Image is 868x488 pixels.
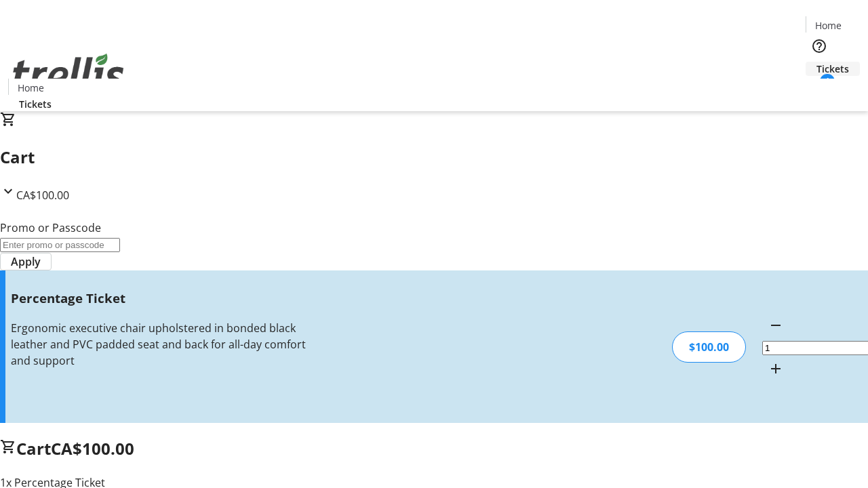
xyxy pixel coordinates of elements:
div: $100.00 [672,331,746,363]
span: CA$100.00 [51,437,134,460]
span: Home [815,18,842,33]
span: Apply [11,253,41,270]
button: Help [806,33,833,60]
a: Home [9,81,52,95]
a: Tickets [806,62,860,76]
img: Orient E2E Organization rStvEu4mao's Logo [8,39,129,106]
span: Tickets [816,62,849,76]
button: Decrement by one [762,312,789,339]
a: Tickets [8,97,62,111]
button: Increment by one [762,355,789,382]
h3: Percentage Ticket [11,289,307,308]
div: Ergonomic executive chair upholstered in bonded black leather and PVC padded seat and back for al... [11,320,307,369]
button: Cart [806,76,833,103]
span: Tickets [19,97,52,111]
a: Home [806,18,850,33]
span: CA$100.00 [16,188,69,203]
span: Home [18,81,44,95]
